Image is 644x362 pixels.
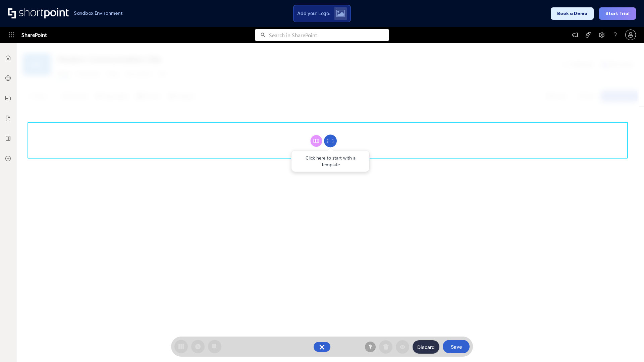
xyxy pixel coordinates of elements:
[599,7,636,20] button: Start Trial
[21,27,47,43] span: SharePoint
[74,11,123,15] h1: Sandbox Environment
[443,340,470,353] button: Save
[297,10,330,16] span: Add your Logo:
[336,10,345,17] img: Upload logo
[413,340,439,354] button: Discard
[551,7,594,20] button: Book a Demo
[610,330,644,362] iframe: Chat Widget
[269,29,389,41] input: Search in SharePoint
